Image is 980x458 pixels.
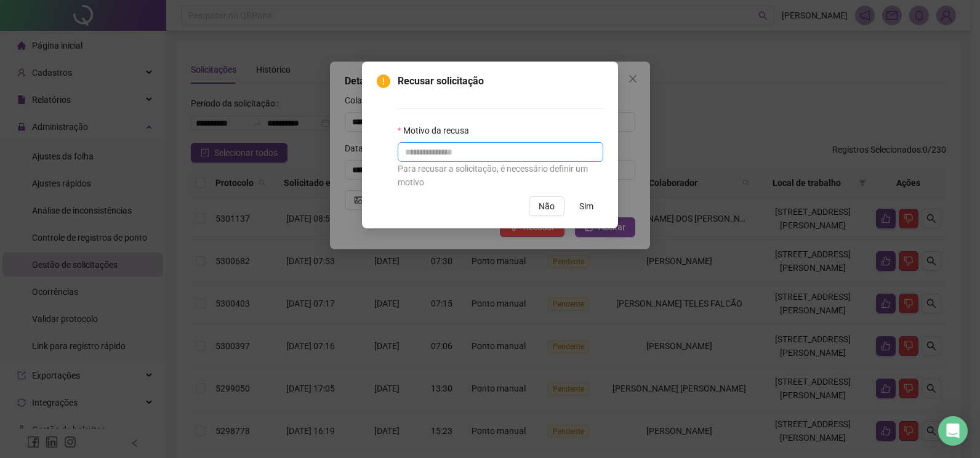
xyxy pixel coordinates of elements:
button: Sim [569,196,603,216]
span: Não [539,199,555,213]
span: Sim [579,199,593,213]
span: exclamation-circle [377,74,390,88]
div: Open Intercom Messenger [938,416,968,446]
span: Recusar solicitação [398,74,603,89]
button: Não [529,196,564,216]
label: Motivo da recusa [398,124,477,137]
div: Para recusar a solicitação, é necessário definir um motivo [398,162,603,189]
